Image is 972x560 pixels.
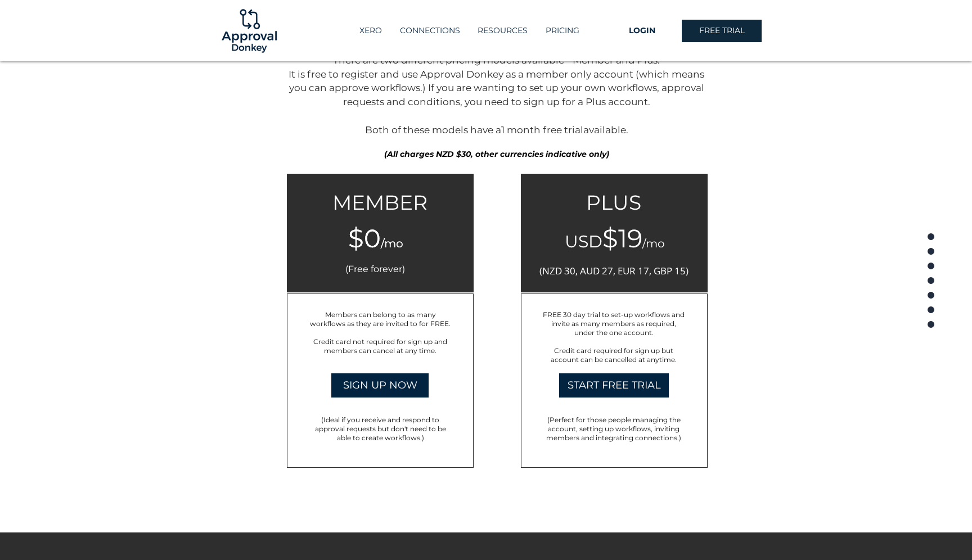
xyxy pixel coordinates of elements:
span: FREE TRIAL [699,25,745,37]
div: RESOURCES [469,21,536,40]
p: XERO [354,21,388,40]
span: FREE 30 day trial to set-up workflows and invite as many members as required, under the one account. [543,310,685,337]
span: $19 [602,223,642,254]
a: SIGN UP NOW [331,373,429,398]
span: (Free forever) [345,264,405,274]
span: SIGN UP NOW [343,378,417,392]
a: CONNECTIONS [390,21,469,40]
p: CONNECTIONS [394,21,466,40]
span: PLUS [586,190,641,215]
span: There are two different pricing models available - Member and Plus. It is free to register and us... [289,55,704,136]
h6: Includes: [295,301,453,315]
a: START FREE TRIAL [559,373,669,398]
span: LOGIN [629,25,655,37]
span: MEMBER [332,190,427,215]
span: Credit card required for sign up but account can be cancelled at anytime. [551,346,677,364]
span: (Perfect for those people managing the account, setting up workflows, inviting members and integr... [546,416,681,442]
nav: Site [336,21,602,40]
a: 1 month free trial [501,124,583,136]
a: XERO [350,21,390,40]
span: Credit card not required for sign up and members can cancel at any time. [313,337,447,355]
a: PRICING [536,21,588,40]
nav: Page [923,229,939,331]
p: PRICING [540,21,585,40]
img: Logo-01.png [219,1,280,61]
p: RESOURCES [472,21,533,40]
span: /mo [642,237,665,250]
span: USD [565,231,602,252]
a: FREE TRIAL [682,20,762,42]
span: START FREE TRIAL [568,378,661,392]
span: Members can belong to as many workflows as they are invited to for FREE. [310,310,451,328]
span: $0 [348,223,381,254]
span: (NZD 30, AUD 27, EUR 17, GBP 15) [539,264,688,277]
span: (All charges NZD $30, other currencies indicative only)​ [384,149,609,159]
span: (Ideal if you receive and respond to approval requests but don't need to be able to create workfl... [315,416,446,442]
a: LOGIN [602,20,682,42]
span: /mo [381,237,403,250]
